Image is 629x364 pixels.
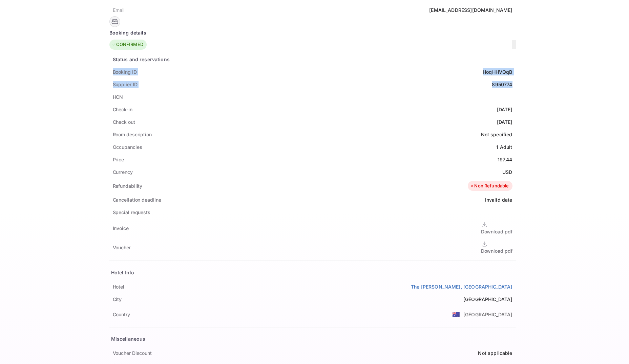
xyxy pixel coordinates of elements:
div: [GEOGRAPHIC_DATA] [463,296,512,303]
div: [GEOGRAPHIC_DATA] [463,311,512,318]
div: Booking details [109,29,516,36]
div: [DATE] [497,106,512,113]
div: Voucher [113,244,131,251]
span: United States [452,308,460,320]
div: Not applicable [478,349,512,357]
div: Hotel [113,283,125,290]
div: Check-in [113,106,132,113]
div: HoqHHVQqB [483,68,512,75]
div: Price [113,156,124,163]
div: Country [113,311,130,318]
div: HCN [113,93,123,100]
div: Non Refundable [469,183,509,189]
div: Voucher Discount [113,349,152,357]
div: CONFIRMED [111,41,143,48]
div: Occupancies [113,143,142,151]
div: [DATE] [497,118,512,126]
div: Refundability [113,182,143,189]
div: Supplier ID [113,81,138,88]
div: USD [502,168,512,176]
a: The [PERSON_NAME], [GEOGRAPHIC_DATA] [411,283,512,290]
div: Booking ID [113,68,137,75]
div: Invalid date [485,196,512,203]
div: Room description [113,131,152,138]
div: 197.44 [498,156,512,163]
div: City [113,296,122,303]
div: [EMAIL_ADDRESS][DOMAIN_NAME] [429,6,512,14]
div: Invoice [113,225,129,232]
div: Hotel Info [111,269,134,276]
div: Check out [113,118,135,126]
div: Currency [113,168,133,176]
div: Email [113,6,125,14]
div: Download pdf [481,247,512,254]
div: 1 Adult [496,143,512,151]
div: Cancellation deadline [113,196,161,203]
div: 8950774 [492,81,512,88]
div: Special requests [113,209,150,216]
div: Not specified [481,131,512,138]
div: Miscellaneous [111,335,146,342]
div: Status and reservations [113,56,170,63]
div: Download pdf [481,228,512,235]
